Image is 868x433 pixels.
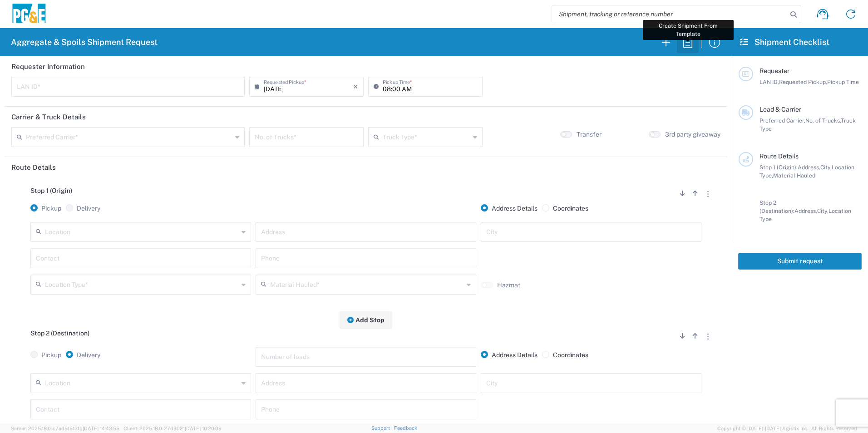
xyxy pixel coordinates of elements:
[11,62,85,71] h2: Requester Information
[759,79,779,85] span: LAN ID,
[481,204,538,212] label: Address Details
[794,207,817,214] span: Address,
[340,311,392,328] button: Add Stop
[185,426,222,431] span: [DATE] 10:20:09
[759,117,805,124] span: Preferred Carrier,
[11,113,86,122] h2: Carrier & Truck Details
[779,79,827,85] span: Requested Pickup,
[11,4,47,25] img: pge
[11,163,56,172] h2: Route Details
[798,164,820,171] span: Address,
[773,172,815,179] span: Material Hauled
[83,426,119,431] span: [DATE] 14:43:55
[371,425,394,431] a: Support
[759,199,794,214] span: Stop 2 (Destination):
[30,187,72,194] span: Stop 1 (Origin)
[805,117,841,124] span: No. of Trucks,
[759,67,789,74] span: Requester
[820,164,832,171] span: City,
[542,204,588,212] label: Coordinates
[665,130,720,138] label: 3rd party giveaway
[817,207,829,214] span: City,
[738,253,862,270] button: Submit request
[717,424,857,433] span: Copyright © [DATE]-[DATE] Agistix Inc., All Rights Reserved
[759,153,799,160] span: Route Details
[11,37,158,48] h2: Aggregate & Spoils Shipment Request
[481,351,538,359] label: Address Details
[577,130,602,138] label: Transfer
[11,426,119,431] span: Server: 2025.18.0-c7ad5f513fb
[123,426,222,431] span: Client: 2025.18.0-27d3021
[552,5,787,23] input: Shipment, tracking or reference number
[759,164,798,171] span: Stop 1 (Origin):
[394,425,417,431] a: Feedback
[30,330,89,337] span: Stop 2 (Destination)
[353,79,358,94] i: ×
[759,106,801,113] span: Load & Carrier
[497,281,520,289] label: Hazmat
[542,351,588,359] label: Coordinates
[827,79,859,85] span: Pickup Time
[740,37,829,48] h2: Shipment Checklist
